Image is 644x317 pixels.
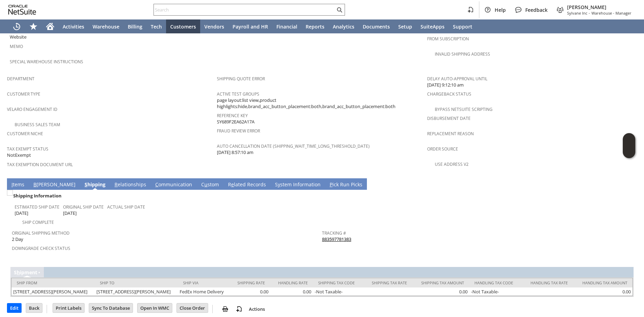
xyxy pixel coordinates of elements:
a: Home [42,19,58,33]
div: Ship From [17,280,89,285]
span: P [330,181,332,188]
a: Invalid Shipping Address [435,51,490,57]
span: Help [495,7,506,13]
span: S [85,181,87,188]
span: Warehouse - Manager [591,10,631,16]
span: [PERSON_NAME] [567,4,631,10]
input: Back [26,303,42,312]
div: Handling Rate [275,280,308,285]
a: Warehouse [88,19,124,33]
div: Shipping Tax Rate [369,280,407,285]
div: Handling Tax Amount [578,280,627,285]
span: - [589,10,590,16]
td: -Not Taxable- [469,287,522,296]
a: Related Records [226,181,268,189]
span: [DATE] 9:12:10 am [427,82,464,88]
svg: logo [8,5,36,15]
a: Billing [124,19,147,33]
td: [STREET_ADDRESS][PERSON_NAME] [95,287,178,296]
div: Ship Via [183,280,224,285]
span: h [17,269,20,276]
a: Shipping Quote Error [217,76,265,82]
a: Shipping [83,181,107,189]
span: NotExempt [7,152,31,158]
div: Shipping Information [12,191,319,200]
a: Custom [199,181,221,189]
a: Actions [246,306,268,312]
a: Original Ship Date [63,204,104,210]
a: Downgrade Check Status [12,245,70,251]
a: 883597781383 [322,236,351,242]
a: Setup [394,19,416,33]
span: SY689F2EA62A17A [217,119,254,125]
a: Actual Ship Date [107,204,145,210]
a: Ship Complete [22,219,54,225]
a: Payroll and HR [228,19,272,33]
span: Setup [398,23,412,30]
iframe: Click here to launch Oracle Guided Learning Help Panel [623,133,635,158]
span: Feedback [525,7,548,13]
span: [DATE] 8:57:10 am [217,149,253,156]
div: Shipping Tax Code [318,280,358,285]
span: Activities [63,23,84,30]
span: Reports [306,23,324,30]
a: Auto Cancellation Date (shipping_wait_time_long_threshold_date) [217,143,370,149]
a: Memo [10,43,23,49]
span: Financial [276,23,297,30]
a: Communication [154,181,194,189]
span: page layout:list view,product highlights:hide,brand_acc_button_placement:both,brand_acc_button_pl... [217,97,423,110]
a: Order Source [427,146,458,152]
div: Handling Tax Rate [527,280,568,285]
a: Special Warehouse Instructions [10,59,83,65]
a: Fraud Review Error [217,128,260,134]
a: B[PERSON_NAME] [32,181,77,189]
input: Print Labels [53,303,84,312]
a: Replacement reason [427,131,474,137]
a: Chargeback Status [427,91,471,97]
svg: Shortcuts [29,22,38,31]
span: I [11,181,13,188]
a: Vendors [200,19,228,33]
span: Billing [128,23,142,30]
svg: Home [46,22,54,31]
span: SuiteApps [421,23,445,30]
span: Website [10,34,26,40]
a: Estimated Ship Date [15,204,60,210]
td: [STREET_ADDRESS][PERSON_NAME] [11,287,95,296]
input: Search [154,6,335,14]
a: Customers [166,19,200,33]
td: 0.00 [229,287,270,296]
div: Shortcuts [25,19,42,33]
span: Vendors [204,23,224,30]
a: Tech [147,19,166,33]
a: Disbursement Date [427,115,471,121]
span: Analytics [333,23,354,30]
a: Business Sales Team [15,122,60,128]
a: Reference Key [217,113,248,119]
span: u [204,181,207,188]
span: Payroll and HR [233,23,268,30]
img: Unchecked [7,190,13,196]
a: Recent Records [8,19,25,33]
input: Open In WMC [138,303,172,312]
input: Close Order [177,303,208,312]
div: Shipping Tax Amount [417,280,464,285]
a: From Subscription [427,36,469,42]
a: Bypass NetSuite Scripting [435,106,493,112]
span: [DATE] [15,210,28,217]
span: [DATE] [63,210,77,217]
img: add-record.svg [235,305,243,313]
a: Documents [359,19,394,33]
span: Support [453,23,472,30]
a: Velaro Engagement ID [7,106,57,112]
a: Tax Exempt Status [7,146,48,152]
a: System Information [273,181,322,189]
td: 0.00 [412,287,469,296]
span: C [155,181,158,188]
a: SuiteApps [416,19,449,33]
td: -Not Taxable- [313,287,363,296]
a: Relationships [113,181,148,189]
img: print.svg [221,305,229,313]
a: Reports [301,19,329,33]
svg: Recent Records [13,22,21,31]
